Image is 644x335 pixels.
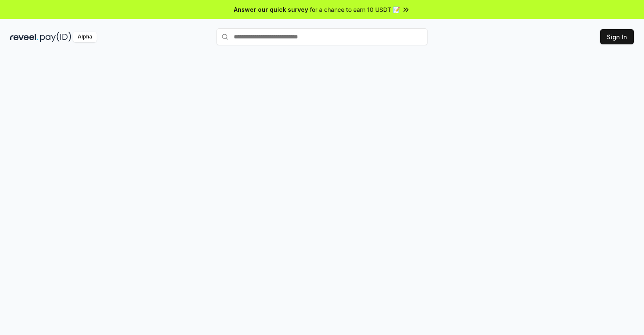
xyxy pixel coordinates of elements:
[73,32,97,42] div: Alpha
[10,32,38,42] img: reveel_dark
[310,5,400,14] span: for a chance to earn 10 USDT 📝
[234,5,308,14] span: Answer our quick survey
[40,32,71,42] img: pay_id
[600,29,634,44] button: Sign In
